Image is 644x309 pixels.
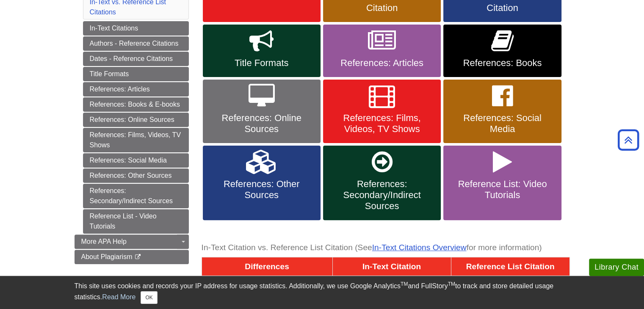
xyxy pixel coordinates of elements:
a: References: Social Media [83,153,189,168]
span: References: Social Media [450,113,555,135]
a: Title Formats [203,25,321,77]
span: References: Other Sources [209,179,314,201]
span: References: Online Sources [209,113,314,135]
span: References: Articles [329,58,434,69]
span: Differences [245,262,289,271]
a: Reference List - Video Tutorials [83,209,189,234]
a: References: Other Sources [203,146,321,220]
a: References: Secondary/Indirect Sources [323,146,441,220]
a: Dates - Reference Citations [83,52,189,66]
a: References: Books & E-books [83,97,189,112]
a: References: Articles [323,25,441,77]
i: This link opens in a new window [134,254,141,260]
a: Authors - Reference Citations [83,36,189,51]
span: Reference List: Video Tutorials [450,179,555,201]
a: References: Films, Videos, TV Shows [83,128,189,152]
a: In-Text Citations Overview [372,243,467,252]
span: References: Books [450,58,555,69]
span: References: Secondary/Indirect Sources [329,179,434,212]
a: About Plagiarism [75,250,189,264]
a: In-Text Citations [83,21,189,36]
caption: In-Text Citation vs. Reference List Citation (See for more information) [202,238,570,257]
a: More APA Help [75,235,189,249]
button: Library Chat [589,259,644,276]
a: References: Books [443,25,561,77]
span: Title Formats [209,58,314,69]
sup: TM [448,281,455,287]
button: Close [141,291,157,304]
div: This site uses cookies and records your IP address for usage statistics. Additionally, we use Goo... [75,281,570,304]
sup: TM [401,281,408,287]
a: References: Articles [83,82,189,97]
span: References: Films, Videos, TV Shows [329,113,434,135]
a: Back to Top [615,134,642,146]
span: Reference List Citation [466,262,555,271]
a: References: Films, Videos, TV Shows [323,80,441,143]
a: Read More [102,293,135,301]
a: Reference List: Video Tutorials [443,146,561,220]
a: References: Secondary/Indirect Sources [83,184,189,208]
a: References: Social Media [443,80,561,143]
a: References: Online Sources [83,113,189,127]
a: Title Formats [83,67,189,81]
a: References: Online Sources [203,80,321,143]
span: About Plagiarism [81,253,133,260]
a: References: Other Sources [83,168,189,183]
span: In-Text Citation [362,262,421,271]
span: More APA Help [81,238,127,245]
